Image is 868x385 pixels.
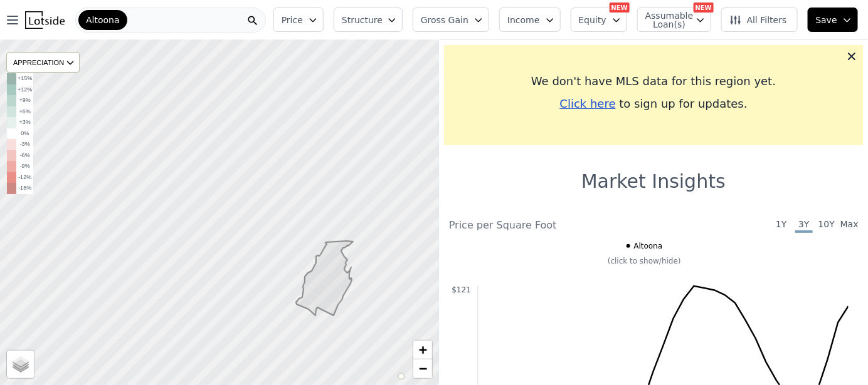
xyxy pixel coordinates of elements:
span: 3Y [795,218,813,233]
span: Income [507,14,540,26]
div: APPRECIATION [6,52,80,73]
td: +3% [16,117,33,128]
span: All Filters [729,14,787,26]
span: Click here [559,97,615,110]
td: +15% [16,73,33,85]
img: Lotside [25,11,65,29]
button: Gross Gain [413,8,489,32]
span: Price [282,14,303,26]
td: +9% [16,95,33,106]
span: 10Y [818,218,835,233]
div: to sign up for updates. [454,95,853,113]
a: Zoom out [413,359,432,378]
button: All Filters [721,8,798,32]
span: Save [816,14,837,26]
td: -9% [16,161,33,172]
span: Structure [342,14,382,26]
td: +6% [16,106,33,118]
span: Max [840,218,858,233]
div: (click to show/hide) [440,256,849,266]
span: − [419,361,427,376]
div: Price per Square Foot [449,218,654,233]
a: Layers [7,351,34,378]
button: Structure [334,8,403,32]
span: Equity [579,14,606,26]
span: Altoona [634,241,663,251]
td: -12% [16,172,33,183]
button: Save [808,8,858,32]
span: + [419,342,427,357]
button: Equity [571,8,627,32]
div: NEW [610,3,630,13]
td: -15% [16,183,33,194]
span: Assumable Loan(s) [645,11,685,29]
div: NEW [694,3,714,13]
button: Income [499,8,561,32]
h1: Market Insights [581,170,726,193]
a: Zoom in [413,341,432,359]
td: +12% [16,85,33,96]
td: -6% [16,150,33,162]
td: 0% [16,128,33,140]
span: Altoona [86,14,120,26]
span: 1Y [773,218,790,233]
span: Gross Gain [421,14,468,26]
td: -3% [16,139,33,150]
text: $121 [452,285,471,294]
div: We don't have MLS data for this region yet. [454,73,853,90]
button: Price [273,8,324,32]
button: Assumable Loan(s) [637,8,711,32]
